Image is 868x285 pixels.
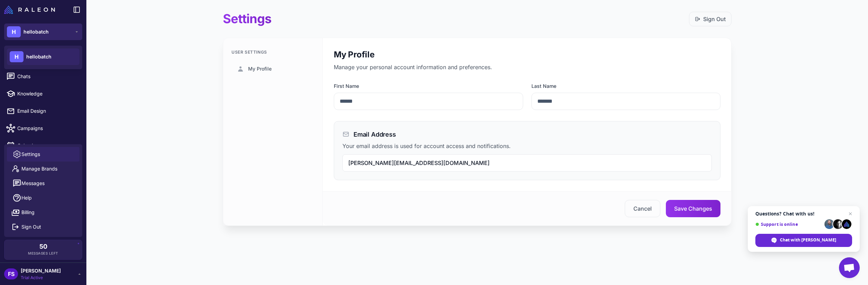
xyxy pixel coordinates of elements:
[334,49,720,60] h2: My Profile
[17,73,78,80] span: Chats
[3,121,84,136] a: Campaigns
[755,211,852,217] span: Questions? Chat with us!
[17,90,78,98] span: Knowledge
[248,65,272,73] span: My Profile
[666,200,720,217] button: Save Changes
[7,26,21,37] div: H
[4,6,55,14] img: Raleon Logo
[21,209,35,216] span: Billing
[4,6,58,14] a: Raleon Logo
[21,194,32,202] span: Help
[39,243,47,250] span: 50
[23,28,49,36] span: hellobatch
[28,251,58,256] span: Messages Left
[3,86,84,101] a: Knowledge
[4,268,18,279] div: FS
[531,82,721,90] label: Last Name
[21,165,57,173] span: Manage Brands
[21,267,61,275] span: [PERSON_NAME]
[17,107,78,115] span: Email Design
[3,104,84,118] a: Email Design
[7,176,79,191] button: Messages
[7,220,79,234] button: Sign Out
[21,150,40,158] span: Settings
[348,159,490,166] span: [PERSON_NAME][EMAIL_ADDRESS][DOMAIN_NAME]
[755,234,852,247] div: Chat with Raleon
[846,210,855,218] span: Close chat
[223,11,271,27] h1: Settings
[342,142,712,150] p: Your email address is used for account access and notifications.
[21,223,41,231] span: Sign Out
[17,142,78,149] span: Calendar
[21,275,61,281] span: Trial Active
[625,200,660,217] button: Cancel
[334,82,523,90] label: First Name
[755,222,822,227] span: Support is online
[689,12,732,26] button: Sign Out
[232,61,314,77] a: My Profile
[17,125,78,132] span: Campaigns
[353,130,396,139] h3: Email Address
[4,24,82,40] button: Hhellobatch
[780,237,836,243] span: Chat with [PERSON_NAME]
[3,138,84,153] a: Calendar
[26,53,51,61] span: hellobatch
[232,49,314,55] div: User Settings
[10,51,23,62] div: H
[21,180,45,187] span: Messages
[839,257,860,278] div: Open chat
[3,69,84,84] a: Chats
[334,63,720,71] p: Manage your personal account information and preferences.
[695,15,726,23] a: Sign Out
[7,191,79,205] a: Help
